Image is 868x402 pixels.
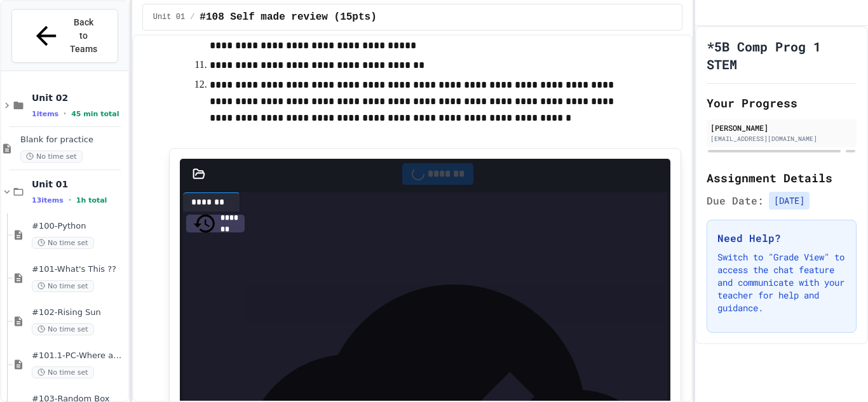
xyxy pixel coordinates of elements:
[707,169,857,187] h2: Assignment Details
[32,307,126,318] span: #102-Rising Sun
[707,94,857,112] h2: Your Progress
[32,323,94,335] span: No time set
[717,251,846,314] p: Switch to "Grade View" to access the chat feature and communicate with your teacher for help and ...
[710,122,853,133] div: [PERSON_NAME]
[32,280,94,292] span: No time set
[717,231,846,246] h3: Need Help?
[200,10,376,25] span: #108 Self made review (15pts)
[32,178,126,190] span: Unit 01
[71,110,119,118] span: 45 min total
[707,37,857,73] h1: *5B Comp Prog 1 STEM
[69,16,98,56] span: Back to Teams
[76,196,107,204] span: 1h total
[32,366,94,379] span: No time set
[32,237,94,249] span: No time set
[32,264,126,275] span: #101-What's This ??
[32,92,126,104] span: Unit 02
[32,196,64,204] span: 13 items
[11,9,118,63] button: Back to Teams
[69,195,71,205] span: •
[64,109,66,119] span: •
[710,134,853,144] div: [EMAIL_ADDRESS][DOMAIN_NAME]
[32,110,58,118] span: 1 items
[32,221,126,232] span: #100-Python
[190,12,194,22] span: /
[769,192,810,210] span: [DATE]
[153,12,185,22] span: Unit 01
[32,351,126,361] span: #101.1-PC-Where am I?
[20,135,126,145] span: Blank for practice
[707,193,764,208] span: Due Date:
[20,151,83,163] span: No time set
